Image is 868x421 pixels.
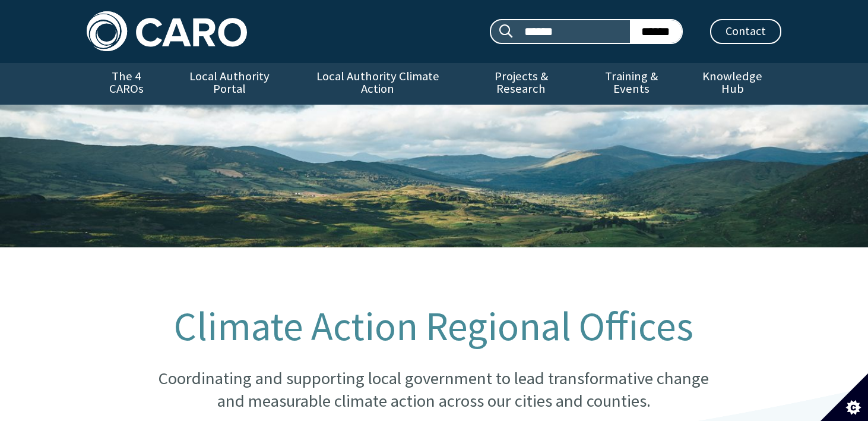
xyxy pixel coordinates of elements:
a: Local Authority Portal [166,63,293,105]
a: Contact [710,19,781,44]
a: Local Authority Climate Action [293,63,462,105]
a: Knowledge Hub [684,63,781,105]
a: Training & Events [579,63,683,105]
button: Set cookie preferences [821,373,868,421]
a: The 4 CAROs [87,63,166,105]
h1: Climate Action Regional Offices [146,304,722,348]
p: Coordinating and supporting local government to lead transformative change and measurable climate... [146,367,722,412]
a: Projects & Research [462,63,580,105]
img: Caro logo [87,11,247,51]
